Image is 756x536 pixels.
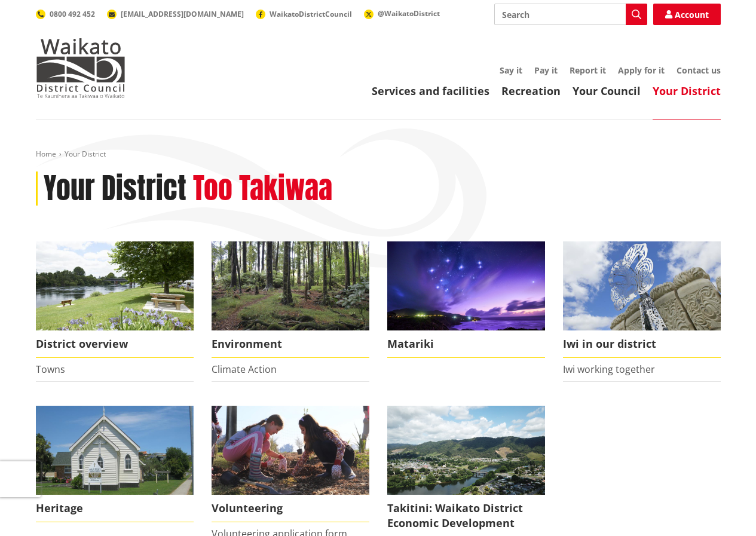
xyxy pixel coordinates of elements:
h2: Too Takiwaa [193,171,332,206]
a: Account [653,4,721,25]
a: @WaikatoDistrict [364,8,440,19]
a: Pay it [534,65,558,76]
h1: Your District [44,171,186,206]
a: volunteer icon Volunteering [212,406,369,522]
span: WaikatoDistrictCouncil [270,9,352,19]
a: Apply for it [618,65,665,76]
a: [EMAIL_ADDRESS][DOMAIN_NAME] [107,9,244,19]
span: Your District [65,149,106,159]
span: [EMAIL_ADDRESS][DOMAIN_NAME] [121,9,244,19]
a: WaikatoDistrictCouncil [256,9,352,19]
span: Matariki [387,330,545,358]
input: Search input [494,4,647,25]
a: Ngaruawahia 0015 District overview [36,241,194,358]
a: Environment [212,241,369,358]
img: Raglan Church [36,406,194,495]
nav: breadcrumb [36,149,721,160]
span: 0800 492 452 [50,9,95,19]
span: District overview [36,330,194,358]
a: Report it [570,65,606,76]
img: volunteer icon [212,406,369,495]
a: Services and facilities [372,84,489,98]
img: Ngaruawahia 0015 [36,241,194,330]
a: Iwi working together [563,363,655,376]
a: Contact us [677,65,721,76]
a: Towns [36,363,65,376]
a: Turangawaewae Ngaruawahia Iwi in our district [563,241,721,358]
a: Recreation [501,84,561,98]
a: Home [36,149,56,159]
span: @WaikatoDistrict [378,8,440,19]
span: Volunteering [212,495,369,522]
a: 0800 492 452 [36,9,95,19]
a: Your District [653,84,721,98]
a: Climate Action [212,363,277,376]
img: biodiversity- Wright's Bush_16x9 crop [212,241,369,330]
span: Heritage [36,495,194,522]
img: Turangawaewae Ngaruawahia [563,241,721,330]
img: Waikato District Council - Te Kaunihera aa Takiwaa o Waikato [36,38,126,98]
a: Raglan Church Heritage [36,406,194,522]
span: Iwi in our district [563,330,721,358]
a: Your Council [573,84,641,98]
a: Matariki [387,241,545,358]
a: Say it [500,65,522,76]
img: ngaaruawaahia [387,406,545,495]
img: Matariki over Whiaangaroa [387,241,545,330]
span: Environment [212,330,369,358]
